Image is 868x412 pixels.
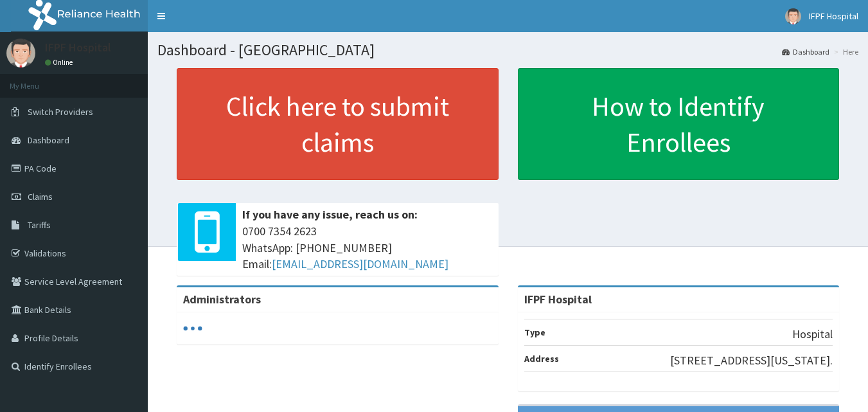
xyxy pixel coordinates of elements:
[45,42,111,53] p: IFPF Hospital
[28,134,69,146] span: Dashboard
[45,58,76,67] a: Online
[524,292,592,307] strong: IFPF Hospital
[157,42,858,58] h1: Dashboard - [GEOGRAPHIC_DATA]
[28,191,53,202] span: Claims
[785,8,801,24] img: User Image
[28,106,93,118] span: Switch Providers
[242,207,418,222] b: If you have any issue, reach us on:
[524,327,545,338] b: Type
[518,68,840,180] a: How to Identify Enrollees
[242,223,492,273] span: 0700 7354 2623 WhatsApp: [PHONE_NUMBER] Email:
[272,256,448,271] a: [EMAIL_ADDRESS][DOMAIN_NAME]
[524,353,559,364] b: Address
[28,219,51,231] span: Tariffs
[177,68,499,180] a: Click here to submit claims
[792,326,833,343] p: Hospital
[831,46,858,57] li: Here
[6,39,35,67] img: User Image
[809,10,858,22] span: IFPF Hospital
[183,319,202,338] svg: audio-loading
[782,46,829,57] a: Dashboard
[183,292,261,307] b: Administrators
[670,352,833,369] p: [STREET_ADDRESS][US_STATE].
